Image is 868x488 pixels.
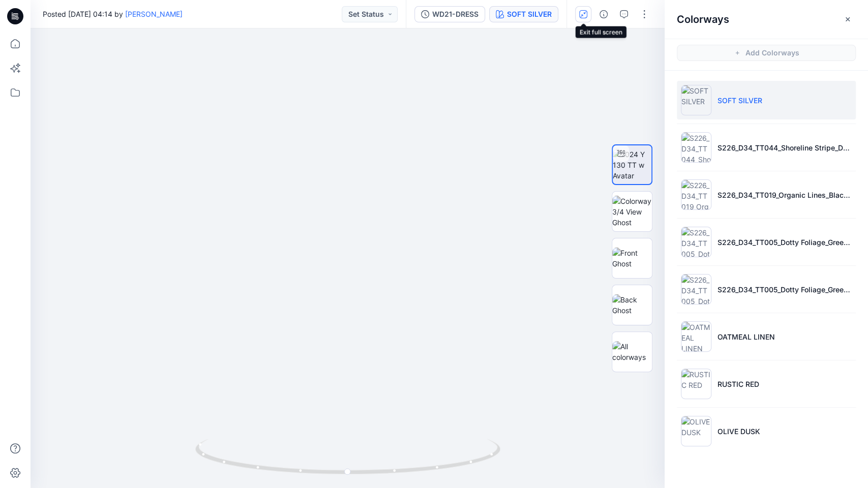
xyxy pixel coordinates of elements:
[681,369,711,399] img: RUSTIC RED
[432,9,478,20] div: WD21-DRESS
[717,426,760,437] p: OLIVE DUSK
[489,6,558,22] button: SOFT SILVER
[612,196,652,228] img: Colorway 3/4 View Ghost
[677,13,729,25] h2: Colorways
[717,190,852,200] p: S226_D34_TT019_Organic Lines_Black Soot_32cm
[681,416,711,446] img: OLIVE DUSK
[717,379,759,389] p: RUSTIC RED
[681,132,711,163] img: S226_D34_TT044_Shoreline Stripe_Dark Navy_2.5in
[43,9,183,19] span: Posted [DATE] 04:14 by
[681,274,711,304] img: S226_D34_TT005_Dotty Foliage_Green Notes_21.33cm 1
[125,10,183,18] a: [PERSON_NAME]
[595,6,612,22] button: Details
[613,149,651,181] img: 2024 Y 130 TT w Avatar
[681,227,711,257] img: S226_D34_TT005_Dotty Foliage_Green Notes_21.33cm
[681,321,711,352] img: OATMEAL LINEN
[414,6,485,22] button: WD21-DRESS
[717,142,852,153] p: S226_D34_TT044_Shoreline Stripe_Dark Navy_2.5in
[717,284,852,295] p: S226_D34_TT005_Dotty Foliage_Green Notes_21.33cm 1
[717,237,852,248] p: S226_D34_TT005_Dotty Foliage_Green Notes_21.33cm
[717,95,762,106] p: SOFT SILVER
[717,331,775,342] p: OATMEAL LINEN
[612,341,652,362] img: All colorways
[681,179,711,210] img: S226_D34_TT019_Organic Lines_Black Soot_32cm
[507,9,552,20] div: SOFT SILVER
[681,85,711,115] img: SOFT SILVER
[612,248,652,269] img: Front Ghost
[612,294,652,316] img: Back Ghost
